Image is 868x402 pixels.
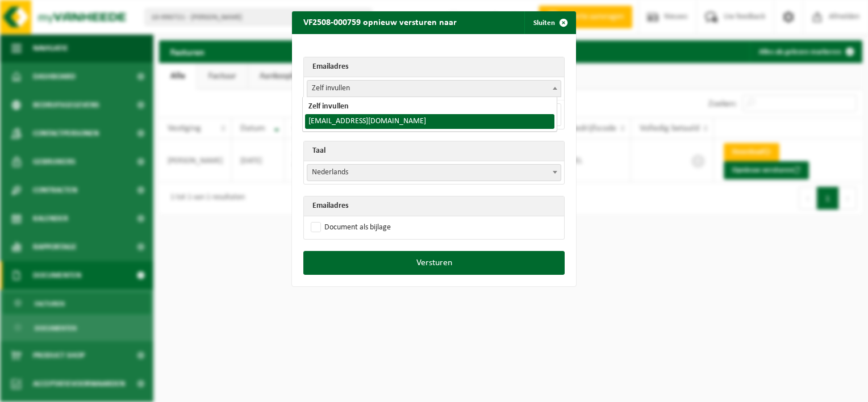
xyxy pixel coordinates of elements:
[308,219,391,236] label: Document als bijlage
[304,141,564,161] th: Taal
[303,251,565,275] button: Versturen
[304,196,564,216] th: Emailadres
[524,11,575,34] button: Sluiten
[307,164,561,181] span: Nederlands
[305,99,554,114] li: Zelf invullen
[307,80,561,97] span: Zelf invullen
[305,114,554,129] li: [EMAIL_ADDRESS][DOMAIN_NAME]
[307,165,561,181] span: Nederlands
[307,81,561,97] span: Zelf invullen
[304,57,564,77] th: Emailadres
[292,11,468,33] h2: VF2508-000759 opnieuw versturen naar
